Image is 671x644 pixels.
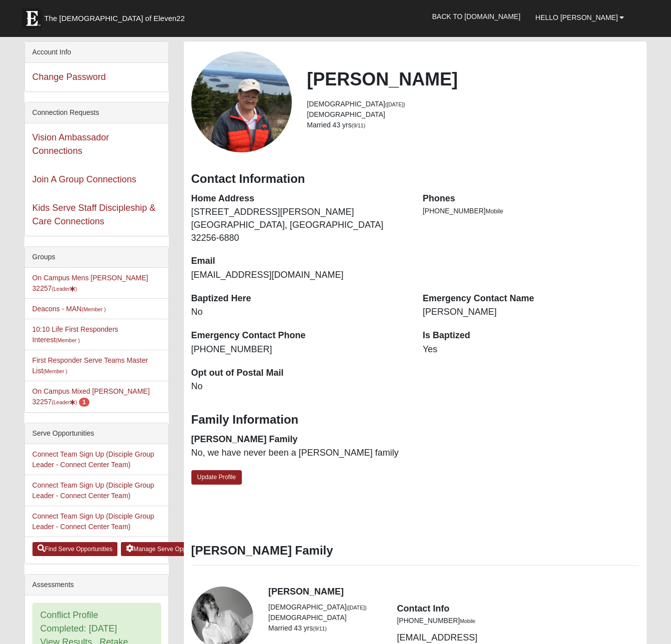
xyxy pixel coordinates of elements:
li: [PHONE_NUMBER] [397,616,510,626]
a: On Campus Mixed [PERSON_NAME] 32257(Leader) 1 [32,387,150,406]
small: (Member ) [81,306,105,312]
a: Vision Ambassador Connections [32,132,109,156]
dd: [EMAIL_ADDRESS][DOMAIN_NAME] [191,269,408,282]
li: Married 43 yrs [307,120,639,130]
a: Connect Team Sign Up (Disciple Group Leader - Connect Center Team) [32,481,154,500]
small: (Member ) [55,337,79,343]
dd: Yes [423,343,639,356]
a: Join A Group Connections [32,174,136,184]
a: Kids Serve Staff Discipleship & Care Connections [32,203,156,226]
small: (9/11) [352,122,365,128]
dt: Email [191,255,408,268]
dt: Emergency Contact Phone [191,329,408,342]
li: Married 43 yrs [268,623,382,634]
li: [PHONE_NUMBER] [423,206,639,216]
div: Groups [25,247,168,268]
dt: Emergency Contact Name [423,292,639,305]
li: [DEMOGRAPHIC_DATA] [268,613,382,623]
a: Deacons - MAN(Member ) [32,305,106,313]
a: On Campus Mens [PERSON_NAME] 32257(Leader) [32,274,148,292]
span: Hello [PERSON_NAME] [536,13,618,21]
li: [DEMOGRAPHIC_DATA] [307,99,639,109]
small: Mobile [460,618,475,624]
small: ([DATE]) [385,101,405,107]
a: Manage Serve Opportunities [121,542,216,556]
dd: [STREET_ADDRESS][PERSON_NAME] [GEOGRAPHIC_DATA], [GEOGRAPHIC_DATA] 32256-6880 [191,206,408,244]
li: [DEMOGRAPHIC_DATA] [268,602,382,613]
small: (Member ) [43,368,67,374]
div: Assessments [25,575,168,596]
h3: Contact Information [191,172,640,186]
a: First Responder Serve Teams Master List(Member ) [32,356,148,375]
h4: [PERSON_NAME] [268,587,639,598]
dd: No [191,380,408,393]
li: [DEMOGRAPHIC_DATA] [307,109,639,120]
strong: Contact Info [397,604,449,614]
a: View Fullsize Photo [191,51,292,152]
dt: Baptized Here [191,292,408,305]
a: Find Serve Opportunities [32,542,118,556]
a: Back to [DOMAIN_NAME] [425,4,528,29]
span: Mobile [486,208,503,215]
div: Connection Requests [25,102,168,123]
dt: Home Address [191,192,408,205]
small: ([DATE]) [347,605,367,611]
img: Eleven22 logo [22,8,42,28]
span: The [DEMOGRAPHIC_DATA] of Eleven22 [44,13,185,23]
div: Account Info [25,42,168,63]
a: Change Password [32,72,106,82]
small: (9/11) [313,626,326,632]
a: Connect Team Sign Up (Disciple Group Leader - Connect Center Team) [32,450,154,469]
dt: Is Baptized [423,329,639,342]
span: number of pending members [79,398,89,407]
h3: [PERSON_NAME] Family [191,544,640,558]
a: The [DEMOGRAPHIC_DATA] of Eleven22 [17,3,217,28]
a: Update Profile [191,470,242,485]
h3: Family Information [191,413,640,427]
small: (Leader ) [52,399,77,405]
dd: [PERSON_NAME] [423,306,639,319]
dd: [PHONE_NUMBER] [191,343,408,356]
a: Connect Team Sign Up (Disciple Group Leader - Connect Center Team) [32,512,154,531]
dt: [PERSON_NAME] Family [191,433,408,446]
a: Hello [PERSON_NAME] [528,5,632,30]
dd: No [191,306,408,319]
dd: No, we have never been a [PERSON_NAME] family [191,447,408,460]
small: (Leader ) [52,286,77,292]
dt: Opt out of Postal Mail [191,367,408,380]
dt: Phones [423,192,639,205]
div: Serve Opportunities [25,423,168,444]
h2: [PERSON_NAME] [307,68,639,90]
a: 10:10 Life First Responders Interest(Member ) [32,325,118,344]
